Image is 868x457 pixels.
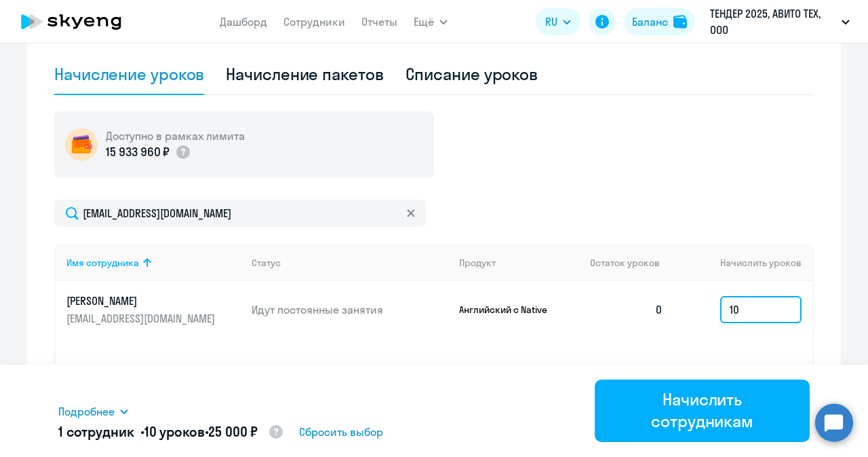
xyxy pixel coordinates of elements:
a: Отчеты [361,15,397,29]
p: Английский с Native [459,304,561,316]
input: Поиск по имени, email, продукту или статусу [54,200,426,227]
span: Ещё [414,14,434,30]
h5: 1 сотрудник • • [58,422,284,443]
p: [EMAIL_ADDRESS][DOMAIN_NAME] [66,311,218,326]
span: Сбросить выбор [299,424,383,440]
img: balance [673,15,687,29]
span: 25 000 ₽ [208,423,258,440]
div: Начисление пакетов [226,63,383,85]
button: Начислить сотрудникам [595,380,810,442]
p: Идут постоянные занятия [252,302,448,317]
div: Статус [252,257,281,269]
div: Продукт [459,257,496,269]
span: 10 уроков [144,423,205,440]
div: Имя сотрудника [66,257,241,269]
a: [PERSON_NAME][EMAIL_ADDRESS][DOMAIN_NAME] [66,293,241,326]
div: Статус [252,257,448,269]
p: ТЕНДЕР 2025, АВИТО ТЕХ, ООО [710,5,836,38]
div: Списание уроков [406,63,538,85]
div: Начислить сотрудникам [614,388,791,432]
div: Имя сотрудника [66,257,139,269]
a: Сотрудники [283,15,345,29]
td: 0 [579,281,674,338]
span: RU [545,14,557,30]
div: Баланс [632,14,668,30]
a: Дашборд [220,15,267,29]
button: RU [536,8,580,35]
h5: Доступно в рамках лимита [106,128,245,143]
span: Остаток уроков [590,257,660,269]
img: wallet-circle.png [65,128,98,161]
div: Остаток уроков [590,257,674,269]
button: Балансbalance [624,8,695,35]
div: Начисление уроков [54,63,204,85]
span: Подробнее [58,403,115,420]
button: ТЕНДЕР 2025, АВИТО ТЕХ, ООО [703,5,856,38]
th: Начислить уроков [674,244,812,281]
p: [PERSON_NAME] [66,293,218,308]
div: Продукт [459,257,580,269]
button: Ещё [414,8,448,35]
p: 15 933 960 ₽ [106,143,170,161]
